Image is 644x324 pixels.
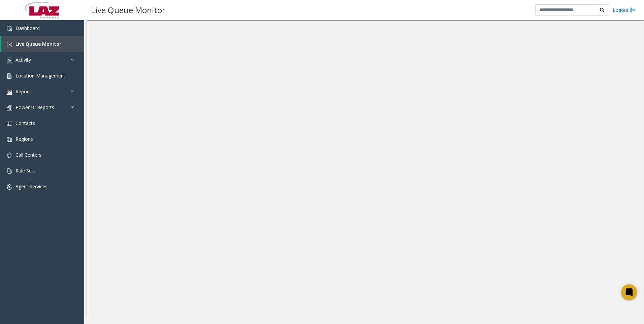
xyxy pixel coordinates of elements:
img: 'icon' [7,105,12,110]
span: Reports [15,88,33,95]
a: Logout [613,6,636,13]
img: 'icon' [7,153,12,158]
span: Regions [15,136,33,142]
a: Live Queue Monitor [1,36,84,52]
h3: Live Queue Monitor [88,2,169,18]
span: Call Centers [15,152,41,158]
span: Agent Services [15,183,47,190]
span: Location Management [15,72,65,79]
span: Power BI Reports [15,104,54,110]
span: Contacts [15,120,35,126]
img: 'icon' [7,121,12,126]
img: 'icon' [7,73,12,79]
img: 'icon' [7,184,12,190]
img: 'icon' [7,168,12,174]
img: 'icon' [7,42,12,47]
span: Live Queue Monitor [15,41,61,47]
img: 'icon' [7,89,12,95]
span: Rule Sets [15,167,36,174]
img: 'icon' [7,58,12,63]
img: 'icon' [7,137,12,142]
img: logout [630,6,636,13]
img: 'icon' [7,26,12,31]
span: Dashboard [15,25,40,31]
span: Activity [15,57,31,63]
